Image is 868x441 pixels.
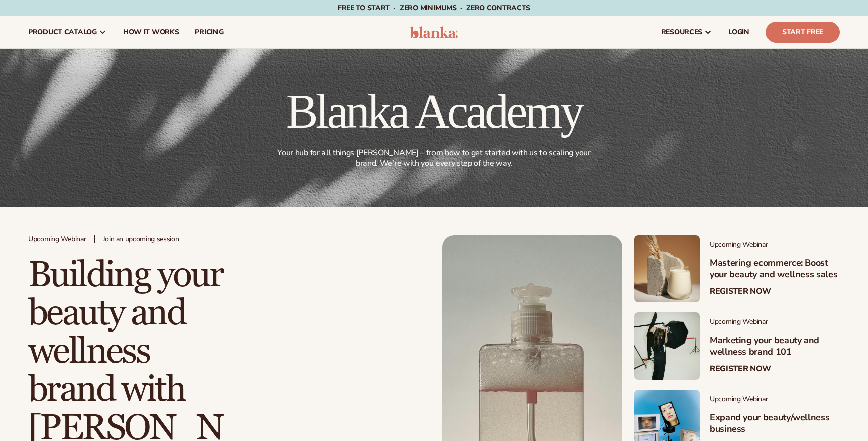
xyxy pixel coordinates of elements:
p: Your hub for all things [PERSON_NAME] – from how to get started with us to scaling your brand. We... [274,148,594,169]
img: logo [410,26,458,38]
span: pricing [195,28,223,36]
a: Register Now [710,287,771,296]
a: pricing [187,16,231,48]
span: Upcoming Webinar [710,241,840,249]
span: product catalog [28,28,97,36]
span: Free to start · ZERO minimums · ZERO contracts [338,3,530,13]
span: Upcoming Webinar [710,318,840,326]
a: product catalog [20,16,115,48]
a: How It Works [115,16,187,48]
span: Upcoming Webinar [710,395,840,404]
span: Join an upcoming session [103,235,179,244]
h3: Expand your beauty/wellness business [710,412,840,435]
h3: Marketing your beauty and wellness brand 101 [710,335,840,358]
span: LOGIN [728,28,749,36]
a: Register Now [710,364,771,374]
h1: Blanka Academy [272,87,596,136]
a: Start Free [766,22,840,43]
span: How It Works [123,28,179,36]
a: resources [653,16,720,48]
span: Upcoming Webinar [28,235,86,244]
a: LOGIN [720,16,757,48]
span: resources [661,28,702,36]
h3: Mastering ecommerce: Boost your beauty and wellness sales [710,257,840,281]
